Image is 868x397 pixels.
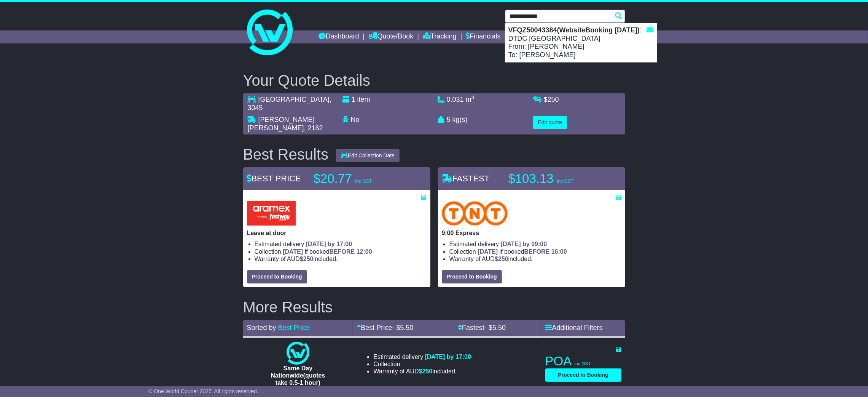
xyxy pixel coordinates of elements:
[452,116,468,123] span: kg(s)
[314,171,409,186] p: $20.77
[255,255,427,263] li: Warranty of AUD included.
[247,270,307,283] button: Proceed to Booking
[466,96,475,103] span: m
[247,174,301,183] span: BEST PRICE
[423,30,456,43] a: Tracking
[498,256,508,262] span: 250
[447,96,464,103] span: 0.031
[545,324,603,331] a: Additional Filters
[492,324,506,331] span: 5.50
[368,30,413,43] a: Quote/Book
[373,360,471,368] li: Collection
[400,324,413,331] span: 5.50
[271,365,325,386] span: Same Day Nationwide(quotes take 0.5-1 hour)
[557,179,573,184] span: inc GST
[449,255,621,263] li: Warranty of AUD included.
[243,299,625,315] h2: More Results
[248,96,331,112] span: , 3045
[300,256,314,262] span: $
[505,23,657,62] div: : DTDC [GEOGRAPHIC_DATA] From: [PERSON_NAME] To: [PERSON_NAME]
[442,229,621,237] p: 9:00 Express
[449,240,621,248] li: Estimated delivery
[373,368,471,375] li: Warranty of AUD included.
[319,30,359,43] a: Dashboard
[508,171,604,186] p: $103.13
[304,124,323,132] span: , 2162
[255,240,427,248] li: Estimated delivery
[524,248,550,255] span: BEFORE
[533,116,567,129] button: Edit quote
[351,116,360,123] span: No
[247,201,296,226] img: Aramex: Leave at door
[247,324,276,331] span: Sorted by
[545,354,621,369] p: POA
[355,179,372,184] span: inc GST
[248,116,315,132] span: [PERSON_NAME] [PERSON_NAME]
[357,96,370,103] span: item
[287,342,309,365] img: One World Courier: Same Day Nationwide(quotes take 0.5-1 hour)
[544,96,559,103] span: $
[471,94,475,100] sup: 3
[283,248,372,255] span: if booked
[357,324,413,331] a: Best Price- $5.50
[551,248,567,255] span: 16:00
[442,201,508,226] img: TNT Domestic: 9:00 Express
[392,324,413,331] span: - $
[239,146,333,163] div: Best Results
[466,30,500,43] a: Financials
[449,248,621,255] li: Collection
[419,368,433,375] span: $
[458,324,506,331] a: Fastest- $5.50
[575,361,591,367] span: inc GST
[303,256,314,262] span: 250
[478,248,567,255] span: if booked
[442,270,502,283] button: Proceed to Booking
[243,72,625,89] h2: Your Quote Details
[508,26,640,34] strong: VFQZ50043384(WebsiteBooking [DATE])
[255,248,427,255] li: Collection
[442,174,490,183] span: FASTEST
[548,96,559,103] span: 250
[425,354,471,360] span: [DATE] by 17:00
[422,368,433,375] span: 250
[148,388,258,394] span: © One World Courier 2025. All rights reserved.
[495,256,508,262] span: $
[478,248,498,255] span: [DATE]
[247,229,427,237] p: Leave at door
[447,116,451,123] span: 5
[336,149,400,162] button: Edit Collection Date
[501,241,547,247] span: [DATE] by 09:00
[373,353,471,360] li: Estimated delivery
[357,248,372,255] span: 12:00
[283,248,303,255] span: [DATE]
[258,96,330,103] span: [GEOGRAPHIC_DATA]
[484,324,506,331] span: - $
[330,248,355,255] span: BEFORE
[278,324,309,331] a: Best Price
[545,368,621,382] button: Proceed to Booking
[352,96,355,103] span: 1
[306,241,352,247] span: [DATE] by 17:00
